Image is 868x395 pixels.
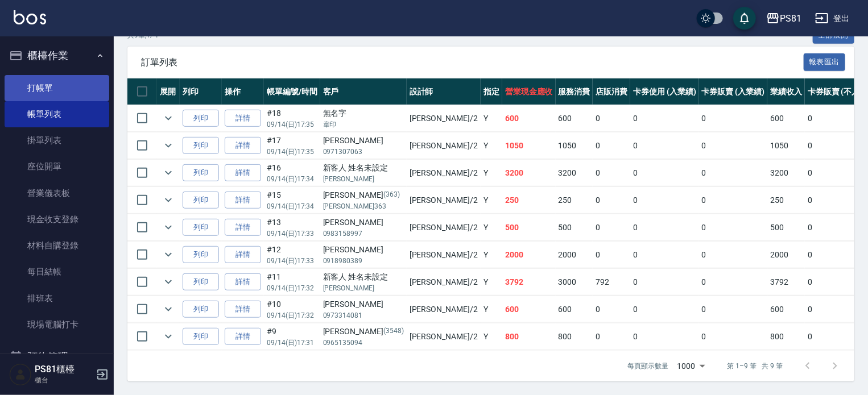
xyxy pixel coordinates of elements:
[699,214,768,241] td: 0
[323,298,404,310] div: [PERSON_NAME]
[323,174,404,184] p: [PERSON_NAME]
[593,105,630,132] td: 0
[767,214,805,241] td: 500
[383,189,400,201] p: (363)
[35,364,93,375] h5: PS81櫃檯
[630,187,699,214] td: 0
[160,110,177,127] button: expand row
[804,56,846,67] a: 報表匯出
[264,78,320,105] th: 帳單編號/時間
[593,160,630,186] td: 0
[804,53,846,71] button: 報表匯出
[323,135,404,147] div: [PERSON_NAME]
[699,296,768,323] td: 0
[593,242,630,268] td: 0
[323,147,404,157] p: 0971307063
[160,137,177,154] button: expand row
[183,328,219,346] button: 列印
[630,296,699,323] td: 0
[407,132,481,159] td: [PERSON_NAME] /2
[264,105,320,132] td: #18
[160,328,177,345] button: expand row
[593,323,630,350] td: 0
[225,110,261,127] a: 詳情
[264,323,320,350] td: #9
[225,328,261,346] a: 詳情
[323,310,404,321] p: 0973314081
[593,132,630,159] td: 0
[323,162,404,174] div: 新客人 姓名未設定
[323,244,404,256] div: [PERSON_NAME]
[180,78,222,105] th: 列印
[593,187,630,214] td: 0
[323,119,404,130] p: 韋印
[407,160,481,186] td: [PERSON_NAME] /2
[481,323,502,350] td: Y
[481,78,502,105] th: 指定
[593,296,630,323] td: 0
[225,137,261,155] a: 詳情
[5,41,109,70] button: 櫃檯作業
[323,271,404,283] div: 新客人 姓名未設定
[160,192,177,209] button: expand row
[556,132,593,159] td: 1050
[267,147,317,157] p: 09/14 (日) 17:35
[733,7,756,30] button: save
[699,269,768,296] td: 0
[556,269,593,296] td: 3000
[323,228,404,239] p: 0983158997
[481,160,502,186] td: Y
[267,256,317,266] p: 09/14 (日) 17:33
[183,246,219,264] button: 列印
[9,363,32,386] img: Person
[502,78,556,105] th: 營業現金應收
[183,219,219,236] button: 列印
[630,323,699,350] td: 0
[183,137,219,155] button: 列印
[593,78,630,105] th: 店販消費
[35,375,93,385] p: 櫃台
[183,301,219,318] button: 列印
[407,214,481,241] td: [PERSON_NAME] /2
[183,192,219,209] button: 列印
[383,326,404,338] p: (3548)
[502,296,556,323] td: 600
[767,187,805,214] td: 250
[407,242,481,268] td: [PERSON_NAME] /2
[630,132,699,159] td: 0
[699,105,768,132] td: 0
[767,105,805,132] td: 600
[5,75,109,101] a: 打帳單
[222,78,264,105] th: 操作
[225,164,261,182] a: 詳情
[5,206,109,232] a: 現金收支登錄
[407,323,481,350] td: [PERSON_NAME] /2
[556,242,593,268] td: 2000
[225,273,261,291] a: 詳情
[762,7,806,30] button: PS81
[767,242,805,268] td: 2000
[699,323,768,350] td: 0
[630,242,699,268] td: 0
[627,361,668,371] p: 每頁顯示數量
[225,301,261,318] a: 詳情
[502,323,556,350] td: 800
[407,187,481,214] td: [PERSON_NAME] /2
[767,296,805,323] td: 600
[699,187,768,214] td: 0
[183,164,219,182] button: 列印
[407,269,481,296] td: [PERSON_NAME] /2
[5,232,109,259] a: 材料自購登錄
[767,269,805,296] td: 3792
[502,214,556,241] td: 500
[630,269,699,296] td: 0
[556,160,593,186] td: 3200
[183,273,219,291] button: 列印
[593,269,630,296] td: 792
[323,107,404,119] div: 無名字
[481,187,502,214] td: Y
[5,342,109,372] button: 預約管理
[407,296,481,323] td: [PERSON_NAME] /2
[556,323,593,350] td: 800
[699,242,768,268] td: 0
